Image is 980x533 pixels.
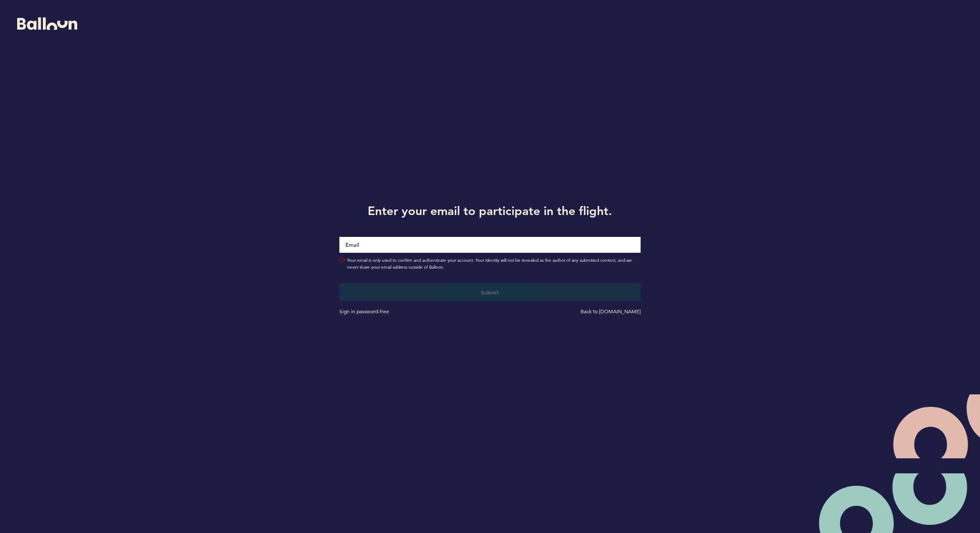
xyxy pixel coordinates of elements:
[581,308,641,315] a: Back to [DOMAIN_NAME]
[339,308,389,315] a: Sign in password-free
[481,289,499,296] span: Submit
[339,284,640,301] button: Submit
[347,257,640,271] span: Your email is only used to confirm and authenticate your account. Your identity will not be revea...
[339,237,640,253] input: Email
[333,202,647,219] h1: Enter your email to participate in the flight.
